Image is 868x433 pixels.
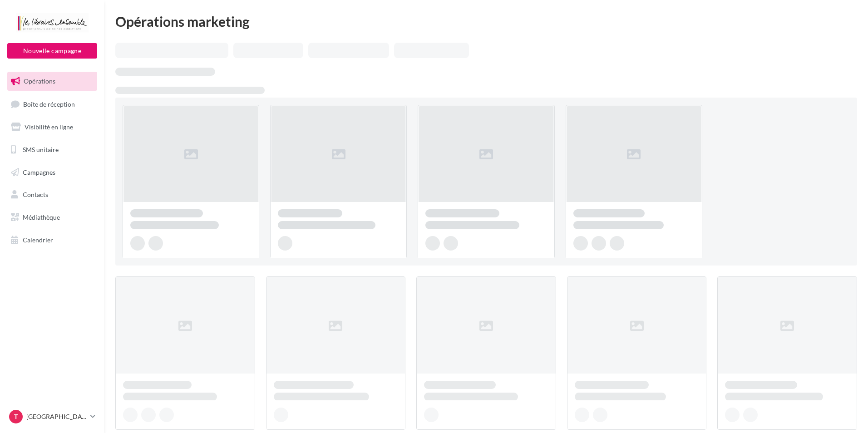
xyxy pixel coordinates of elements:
a: Campagnes [5,163,99,182]
a: Opérations [5,72,99,91]
span: SMS unitaire [23,146,59,153]
div: Opérations marketing [115,15,857,28]
span: Campagnes [23,168,55,176]
a: Boîte de réception [5,94,99,114]
span: Médiathèque [23,213,60,221]
a: SMS unitaire [5,140,99,159]
a: Calendrier [5,231,99,250]
span: Visibilité en ligne [25,123,73,131]
span: Calendrier [23,236,53,244]
button: Nouvelle campagne [7,43,97,59]
p: [GEOGRAPHIC_DATA] [26,412,87,421]
span: Opérations [24,77,55,85]
span: T [14,412,18,421]
a: Visibilité en ligne [5,118,99,137]
a: Contacts [5,185,99,204]
a: Médiathèque [5,208,99,227]
a: T [GEOGRAPHIC_DATA] [7,408,97,425]
span: Boîte de réception [23,100,75,108]
span: Contacts [23,191,48,198]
